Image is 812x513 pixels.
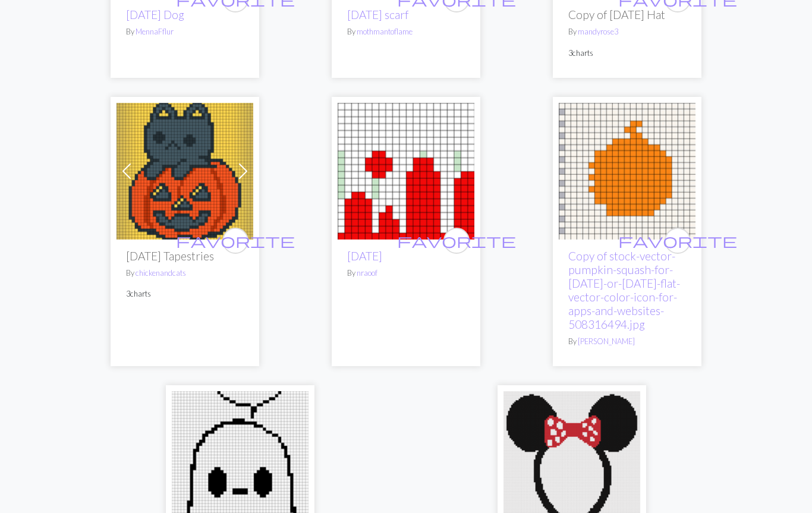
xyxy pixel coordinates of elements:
[126,8,184,22] a: [DATE] Dog
[172,453,309,464] a: Cute awkward ghost Halloween
[176,229,295,253] i: favourite
[117,103,253,240] img: halloween cat
[559,103,695,240] img: stock-vector-pumpkin-squash-for-halloween-or-thanksgiving-flat-vector-color-icon-for-apps-and-web...
[126,27,244,38] p: By
[618,229,737,253] i: favourite
[222,228,248,254] button: favourite
[503,453,640,464] a: Halloween Disney copy.png
[126,268,244,279] p: By
[176,232,295,250] span: favorite
[568,48,686,59] p: 3 charts
[568,27,686,38] p: By
[136,269,186,278] a: chickenandcats
[397,229,516,253] i: favourite
[568,8,686,22] h2: Copy of [DATE] Hat
[568,336,686,348] p: By
[347,250,382,263] a: [DATE]
[136,27,174,37] a: MennaFflur
[347,8,408,22] a: [DATE] scarf
[578,27,618,37] a: mandyrose3
[618,232,737,250] span: favorite
[338,103,474,240] img: Halloween 2023
[397,232,516,250] span: favorite
[126,289,244,300] p: 3 charts
[347,27,465,38] p: By
[126,250,244,263] h2: [DATE] Tapestries
[357,269,377,278] a: nraoof
[568,250,680,332] a: Copy of stock-vector-pumpkin-squash-for-[DATE]-or-[DATE]-flat-vector-color-icon-for-apps-and-webs...
[665,228,691,254] button: favourite
[347,268,465,279] p: By
[338,165,474,176] a: Halloween 2023
[357,27,413,37] a: mothmantoflame
[443,228,470,254] button: favourite
[559,165,695,176] a: stock-vector-pumpkin-squash-for-halloween-or-thanksgiving-flat-vector-color-icon-for-apps-and-web...
[578,337,635,347] a: [PERSON_NAME]
[117,165,253,176] a: halloween cat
